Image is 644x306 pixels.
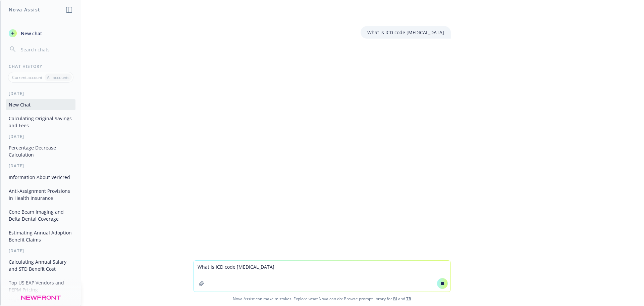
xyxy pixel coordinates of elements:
[1,163,81,169] div: [DATE]
[406,296,411,302] a: TR
[6,185,75,204] button: Anti-Assignment Provisions in Health Insurance
[6,113,75,131] button: Calculating Original Savings and Fees
[6,142,75,160] button: Percentage Decrease Calculation
[6,277,75,295] button: Top US EAP Vendors and PEPM Pricing
[6,206,75,224] button: Cone Beam Imaging and Delta Dental Coverage
[9,6,40,13] h1: Nova Assist
[12,75,42,80] p: Current account
[6,227,75,245] button: Estimating Annual Adoption Benefit Claims
[1,248,81,254] div: [DATE]
[47,75,69,80] p: All accounts
[1,91,81,96] div: [DATE]
[6,99,75,110] button: New Chat
[367,29,444,36] p: What is ICD code [MEDICAL_DATA]
[1,298,81,304] div: [DATE]
[6,27,75,39] button: New chat
[393,296,397,302] a: BI
[6,172,75,183] button: Information About Vericred
[19,30,42,37] span: New chat
[1,134,81,139] div: [DATE]
[1,63,81,69] div: Chat History
[3,292,641,306] span: Nova Assist can make mistakes. Explore what Nova can do: Browse prompt library for and
[6,256,75,274] button: Calculating Annual Salary and STD Benefit Cost
[19,45,73,54] input: Search chats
